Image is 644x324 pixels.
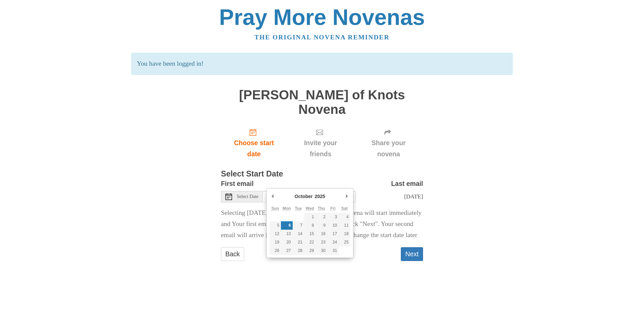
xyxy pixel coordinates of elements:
button: 24 [327,238,339,247]
abbr: Tuesday [295,206,301,211]
span: Share your novena [361,137,416,160]
button: 21 [293,238,304,247]
button: 22 [304,238,316,247]
span: [DATE] [404,193,423,200]
a: Choose start date [221,123,287,163]
span: Choose start date [228,137,280,160]
button: 10 [327,221,339,230]
button: 2 [316,213,327,221]
button: 18 [339,230,350,238]
label: First email [221,178,254,189]
button: 27 [281,247,292,255]
button: 8 [304,221,316,230]
div: 2025 [314,191,326,201]
button: 9 [316,221,327,230]
button: 15 [304,230,316,238]
span: Select Date [237,194,258,199]
abbr: Monday [283,206,291,211]
button: 26 [269,247,281,255]
span: Invite your friends [294,137,347,160]
button: 29 [304,247,316,255]
abbr: Saturday [341,206,348,211]
button: 4 [339,213,350,221]
label: Last email [391,178,423,189]
button: Next [401,247,423,261]
button: Previous Month [269,191,276,201]
button: 23 [316,238,327,247]
a: Back [221,247,244,261]
abbr: Thursday [318,206,325,211]
button: 11 [339,221,350,230]
button: 7 [293,221,304,230]
button: 3 [327,213,339,221]
abbr: Wednesday [305,206,314,211]
a: Pray More Novenas [219,5,425,30]
div: October [294,191,314,201]
h3: Select Start Date [221,170,423,179]
abbr: Friday [330,206,335,211]
button: 19 [269,238,281,247]
button: Next Month [344,191,350,201]
h1: [PERSON_NAME] of Knots Novena [221,88,423,117]
button: 25 [339,238,350,247]
p: Selecting [DATE] as the start date means Your novena will start immediately and Your first email ... [221,207,423,241]
button: 16 [316,230,327,238]
div: Click "Next" to confirm your start date first. [287,123,354,163]
div: Click "Next" to confirm your start date first. [354,123,423,163]
abbr: Sunday [271,206,279,211]
input: Use the arrow keys to pick a date [263,191,356,202]
button: 5 [269,221,281,230]
button: 17 [327,230,339,238]
button: 14 [293,230,304,238]
button: 28 [293,247,304,255]
button: 30 [316,247,327,255]
button: 1 [304,213,316,221]
a: The original novena reminder [255,34,390,41]
button: 12 [269,230,281,238]
button: 20 [281,238,292,247]
button: 31 [327,247,339,255]
button: 6 [281,221,292,230]
button: 13 [281,230,292,238]
p: You have been logged in! [131,53,512,75]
